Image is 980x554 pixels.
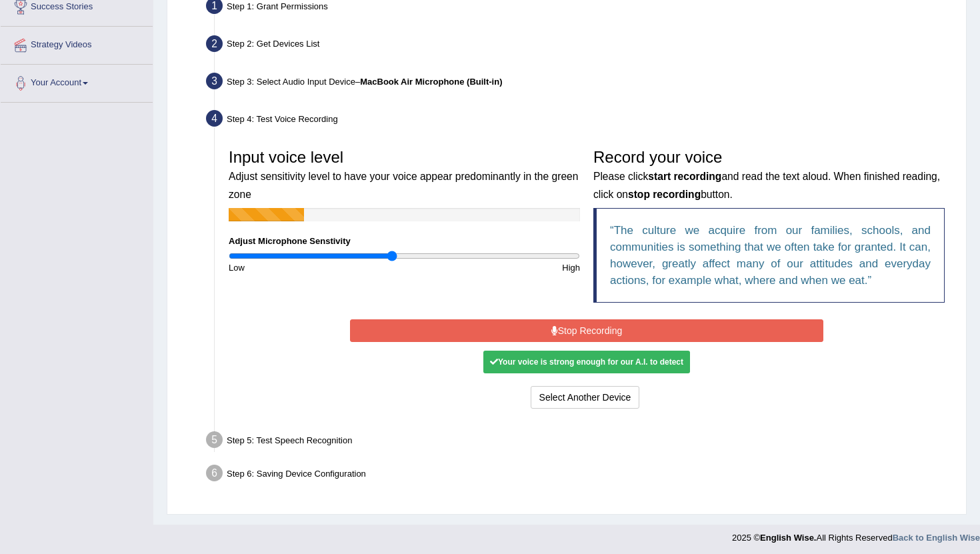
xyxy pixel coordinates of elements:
[648,171,721,182] b: start recording
[200,427,960,457] div: Step 5: Test Speech Recognition
[483,351,690,373] div: Your voice is strong enough for our A.I. to detect
[360,77,502,87] b: MacBook Air Microphone (Built-in)
[405,261,587,274] div: High
[593,149,945,201] h3: Record your voice
[893,533,980,543] a: Back to English Wise
[760,533,816,543] strong: English Wise.
[200,31,960,61] div: Step 2: Get Devices List
[531,386,640,409] button: Select Another Device
[610,224,931,287] q: The culture we acquire from our families, schools, and communities is something that we often tak...
[200,69,960,98] div: Step 3: Select Audio Input Device
[593,171,940,199] small: Please click and read the text aloud. When finished reading, click on button.
[229,235,351,247] label: Adjust Microphone Senstivity
[200,106,960,135] div: Step 4: Test Voice Recording
[222,261,405,274] div: Low
[229,149,580,201] h3: Input voice level
[355,77,503,87] span: –
[1,27,153,60] a: Strategy Videos
[732,525,980,544] div: 2025 © All Rights Reserved
[1,65,153,98] a: Your Account
[628,189,701,200] b: stop recording
[229,171,578,199] small: Adjust sensitivity level to have your voice appear predominantly in the green zone
[200,461,960,490] div: Step 6: Saving Device Configuration
[350,319,823,342] button: Stop Recording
